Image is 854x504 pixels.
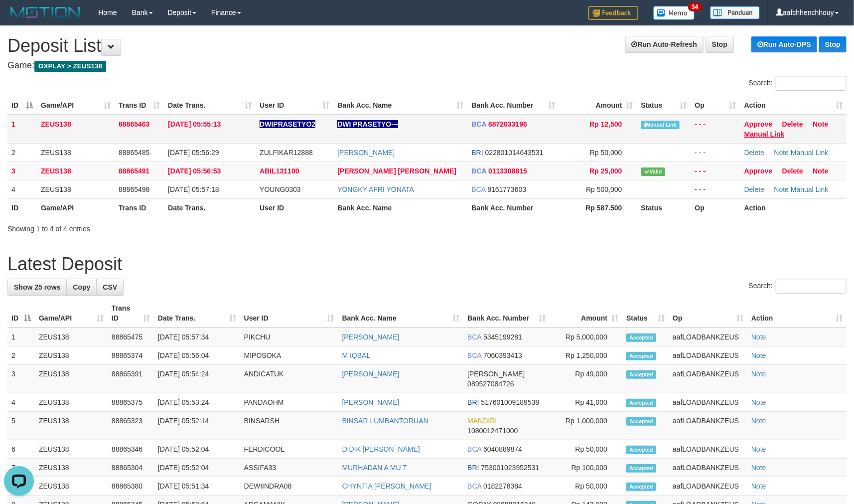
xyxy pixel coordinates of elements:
td: aafLOADBANKZEUS [669,477,747,496]
a: Note [751,370,766,378]
a: Manual Link [744,130,785,138]
span: BRI [467,464,479,472]
label: Search: [749,279,847,294]
span: Copy 8161773603 to clipboard [487,185,526,193]
a: CHYNTIA [PERSON_NAME] [342,482,432,490]
td: aafLOADBANKZEUS [669,346,747,365]
th: User ID [256,198,333,217]
td: ZEUS138 [35,477,108,496]
span: Copy 1080012471000 to clipboard [467,427,518,435]
td: [DATE] 05:54:24 [154,365,240,393]
td: - - - [691,162,740,180]
th: ID: activate to sort column descending [7,96,37,115]
span: 88865498 [119,185,149,193]
td: 4 [7,180,37,198]
th: Status [637,198,691,217]
input: Search: [776,76,847,91]
label: Search: [749,76,847,91]
a: Approve [744,120,773,128]
a: DWI PRASETYO--- [337,120,398,128]
th: User ID: activate to sort column ascending [256,96,333,115]
td: 7 [7,459,35,477]
td: [DATE] 05:53:24 [154,393,240,412]
span: Copy [73,283,90,291]
a: Stop [819,36,847,52]
span: Copy 6872033196 to clipboard [488,120,527,128]
a: Note [751,398,766,406]
span: Accepted [626,483,656,491]
td: 88865380 [108,477,154,496]
a: Delete [744,149,764,157]
td: 5 [7,412,35,440]
th: Status: activate to sort column ascending [622,299,669,328]
td: 88865323 [108,412,154,440]
span: 88865485 [119,149,149,157]
th: Bank Acc. Number [467,198,559,217]
span: Copy 022801014643531 to clipboard [485,149,544,157]
th: Bank Acc. Name [333,198,467,217]
a: Manual Link [791,149,829,157]
span: Copy 517601009189538 to clipboard [481,398,540,406]
td: Rp 49,000 [550,365,622,393]
td: aafLOADBANKZEUS [669,412,747,440]
td: [DATE] 05:52:04 [154,440,240,459]
span: MANDIRI [467,417,497,425]
span: Accepted [626,334,656,342]
th: Action: activate to sort column ascending [740,96,847,115]
a: [PERSON_NAME] [342,370,400,378]
td: 2 [7,346,35,365]
td: Rp 5,000,000 [550,328,622,346]
a: Delete [782,167,803,175]
td: - - - [691,143,740,162]
td: 1 [7,115,37,144]
a: [PERSON_NAME] [PERSON_NAME] [337,167,456,175]
th: Op: activate to sort column ascending [669,299,747,328]
th: Game/API: activate to sort column ascending [37,96,115,115]
span: Rp 500,000 [586,185,622,193]
a: Run Auto-Refresh [625,36,704,53]
span: [PERSON_NAME] [467,370,525,378]
th: Bank Acc. Number: activate to sort column ascending [467,96,559,115]
a: [PERSON_NAME] [342,398,400,406]
a: Note [751,333,766,341]
span: BRI [471,149,483,157]
td: 88865374 [108,346,154,365]
td: FERDICOOL [240,440,338,459]
span: BCA [467,333,481,341]
th: Game/API: activate to sort column ascending [35,299,108,328]
span: Rp 25,000 [589,167,622,175]
td: ANDICATUK [240,365,338,393]
span: [DATE] 05:56:53 [168,167,221,175]
span: 88865491 [119,167,149,175]
td: Rp 50,000 [550,477,622,496]
td: 3 [7,162,37,180]
td: aafLOADBANKZEUS [669,440,747,459]
span: BCA [467,445,481,453]
th: Op: activate to sort column ascending [691,96,740,115]
th: ID: activate to sort column descending [7,299,35,328]
span: ABIL131100 [260,167,299,175]
th: Bank Acc. Name: activate to sort column ascending [333,96,467,115]
span: Copy 5345199281 to clipboard [483,333,522,341]
td: ZEUS138 [35,328,108,346]
span: Accepted [626,352,656,360]
span: Copy 6040889874 to clipboard [483,445,522,453]
span: BCA [471,185,485,193]
td: ZEUS138 [35,393,108,412]
th: Action [740,198,847,217]
td: 6 [7,440,35,459]
img: MOTION_logo.png [7,5,83,20]
td: ZEUS138 [37,180,115,198]
span: Nama rekening ada tanda titik/strip, harap diedit [260,120,315,128]
span: Show 25 rows [14,283,60,291]
td: 1 [7,328,35,346]
a: Note [774,185,789,193]
span: Copy 7060393413 to clipboard [483,351,522,359]
td: ZEUS138 [35,459,108,477]
td: Rp 100,000 [550,459,622,477]
th: Action: activate to sort column ascending [747,299,847,328]
span: Copy 0113308815 to clipboard [488,167,527,175]
td: [DATE] 05:52:04 [154,459,240,477]
a: Note [751,417,766,425]
a: Delete [744,185,764,193]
